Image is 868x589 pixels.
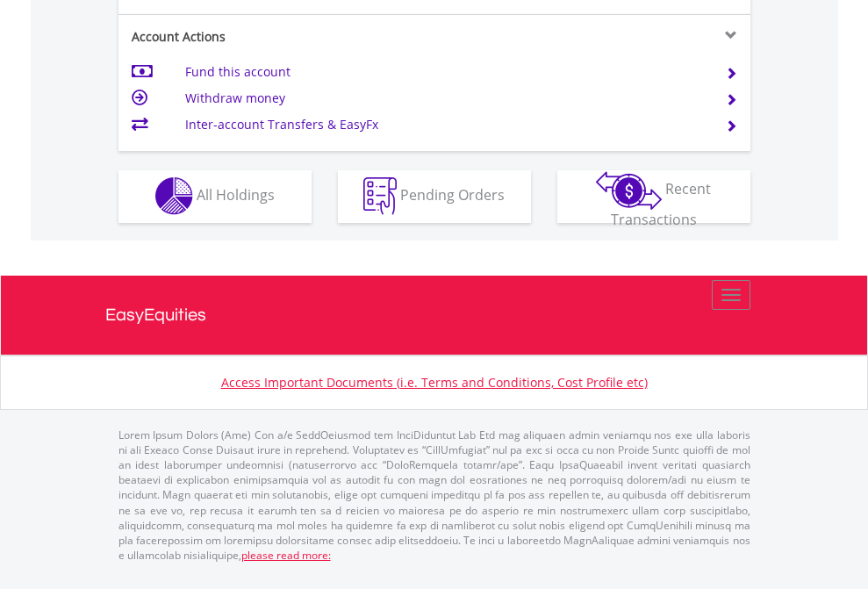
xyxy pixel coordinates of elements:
[197,185,275,205] span: All Holdings
[611,179,712,229] span: Recent Transactions
[118,170,312,223] button: All Holdings
[338,170,531,223] button: Pending Orders
[241,548,331,563] a: please read more:
[221,374,648,391] a: Access Important Documents (i.e. Terms and Conditions, Cost Profile etc)
[118,427,750,563] p: Lorem Ipsum Dolors (Ame) Con a/e SeddOeiusmod tem InciDiduntut Lab Etd mag aliquaen admin veniamq...
[185,111,704,138] td: Inter-account Transfers & EasyFx
[557,170,750,223] button: Recent Transactions
[118,28,434,46] div: Account Actions
[185,59,704,85] td: Fund this account
[596,171,662,210] img: transactions-zar-wht.png
[185,85,704,111] td: Withdraw money
[105,276,764,355] a: EasyEquities
[400,185,505,205] span: Pending Orders
[363,177,397,215] img: pending_instructions-wht.png
[155,177,193,215] img: holdings-wht.png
